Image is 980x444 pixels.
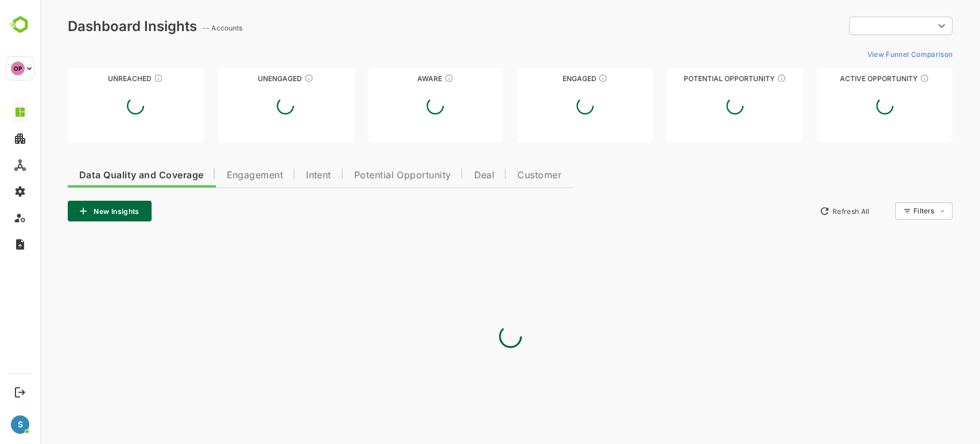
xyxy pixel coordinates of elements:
[477,74,613,83] div: Engaged
[264,74,273,83] div: These accounts have not shown enough engagement and need nurturing
[314,171,411,180] span: Potential Opportunity
[873,206,894,215] div: Filters
[6,14,35,36] img: BambooboxLogoMark.f1c84d78b4c51b1a7b5f700c9845e183.svg
[28,74,164,83] div: Unreached
[774,202,834,220] button: Refresh All
[872,201,912,221] div: Filters
[162,24,206,32] ag: -- Accounts
[477,171,521,180] span: Customer
[28,201,111,221] button: New Insights
[114,74,123,83] div: These accounts have not been engaged with for a defined time period
[28,18,157,35] div: Dashboard Insights
[822,45,912,63] button: View Funnel Comparison
[433,171,454,180] span: Deal
[558,74,567,83] div: These accounts are warm, further nurturing would qualify them to MQAs
[404,74,413,83] div: These accounts have just entered the buying cycle and need further nurturing
[12,384,28,400] button: Logout
[880,74,889,83] div: These accounts have open opportunities which might be at any of the Sales Stages
[177,74,313,83] div: Unengaged
[186,171,243,180] span: Engagement
[11,62,25,75] div: OP
[776,74,912,83] div: Active Opportunity
[737,74,746,83] div: These accounts are MQAs and can be passed on to Inside Sales
[809,16,912,36] div: ​
[626,74,762,83] div: Potential Opportunity
[39,171,163,180] span: Data Quality and Coverage
[266,171,291,180] span: Intent
[11,415,29,434] div: S
[327,74,463,83] div: Aware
